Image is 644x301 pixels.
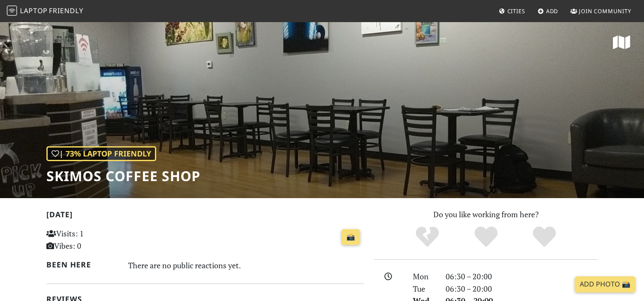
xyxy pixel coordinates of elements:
h1: Skimos Coffee Shop [46,168,200,184]
div: Mon [408,270,440,283]
span: Laptop [20,6,48,15]
span: Add [546,7,558,15]
div: Tue [408,283,440,295]
p: Visits: 1 Vibes: 0 [46,227,146,252]
div: Yes [457,225,515,249]
div: 06:30 – 20:00 [441,270,603,283]
h2: Been here [46,260,118,269]
a: Cities [495,3,529,19]
div: There are no public reactions yet. [128,258,364,272]
a: Add [534,3,562,19]
span: Friendly [49,6,83,15]
a: LaptopFriendly LaptopFriendly [7,4,83,19]
h2: [DATE] [46,210,364,222]
a: 📸 [341,229,360,245]
a: Add Photo 📸 [575,276,635,292]
div: No [398,225,457,249]
span: Cities [507,7,525,15]
div: 06:30 – 20:00 [441,283,603,295]
div: | 73% Laptop Friendly [46,146,156,161]
div: Definitely! [515,225,574,249]
a: Join Community [567,3,635,19]
p: Do you like working from here? [374,208,598,221]
span: Join Community [579,7,631,15]
img: LaptopFriendly [7,6,17,16]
